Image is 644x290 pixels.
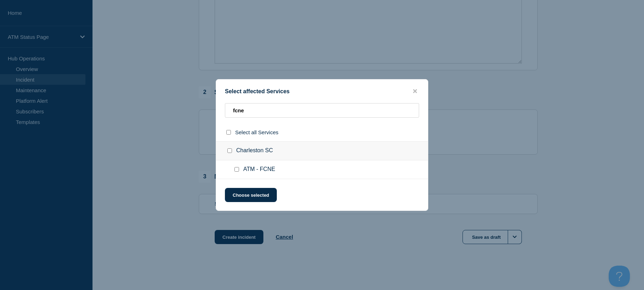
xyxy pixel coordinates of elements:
div: Charleston SC [216,141,428,160]
div: Select affected Services [216,88,428,95]
span: Select all Services [235,129,279,135]
input: select all checkbox [226,130,231,135]
input: Charleston SC checkbox [227,148,232,153]
button: close button [411,88,419,95]
button: Choose selected [225,188,277,202]
input: ATM - FCNE checkbox [234,167,239,172]
span: ATM - FCNE [243,166,275,173]
input: Search [225,103,419,118]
